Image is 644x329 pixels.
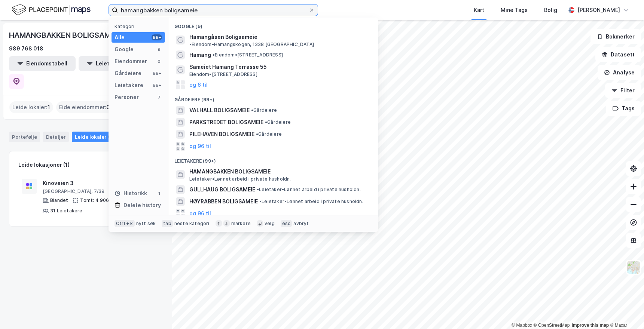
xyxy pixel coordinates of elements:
[606,101,641,116] button: Tags
[293,221,309,227] div: avbryt
[231,221,251,227] div: markere
[50,197,68,203] div: Blandet
[48,103,50,112] span: 1
[256,131,282,137] span: Gårdeiere
[115,45,134,54] div: Google
[156,190,162,196] div: 1
[106,103,110,112] span: 0
[136,221,156,227] div: nytt søk
[43,132,69,142] div: Detaljer
[577,6,620,15] div: [PERSON_NAME]
[79,56,145,71] button: Leietakertabell
[189,142,211,151] button: og 96 til
[43,179,150,188] div: Kinoveien 3
[189,130,254,139] span: PILEHAVEN BOLIGSAMEIE
[80,197,115,203] div: Tomt: 4 906 ㎡
[265,119,291,125] span: Gårdeiere
[590,29,641,44] button: Bokmerker
[189,167,369,176] span: HAMANGBAKKEN BOLIGSAMEIE
[607,293,644,329] iframe: Chat Widget
[118,4,309,16] input: Søk på adresse, matrikkel, gårdeiere, leietakere eller personer
[213,52,283,58] span: Eiendom • [STREET_ADDRESS]
[501,6,528,15] div: Mine Tags
[607,293,644,329] div: Kontrollprogram for chat
[189,71,257,77] span: Eiendom • [STREET_ADDRESS]
[115,81,143,90] div: Leietakere
[256,131,258,137] span: •
[168,18,378,31] div: Google (9)
[534,323,570,328] a: OpenStreetMap
[265,119,267,125] span: •
[605,83,641,98] button: Filter
[189,106,250,115] span: VALHALL BOLIGSAMEIE
[251,107,277,113] span: Gårdeiere
[544,6,557,15] div: Bolig
[213,52,215,58] span: •
[18,160,70,169] div: Leide lokasjoner (1)
[257,187,259,192] span: •
[152,82,162,88] div: 99+
[115,33,125,42] div: Alle
[281,220,292,227] div: esc
[265,221,275,227] div: velg
[162,220,173,227] div: tab
[189,176,291,182] span: Leietaker • Lønnet arbeid i private husholdn.
[9,56,76,71] button: Eiendomstabell
[189,50,211,59] span: Hamang
[115,220,135,227] div: Ctrl + k
[189,209,211,218] button: og 96 til
[189,41,314,47] span: Eiendom • Hamangskogen, 1338 [GEOGRAPHIC_DATA]
[259,199,262,204] span: •
[152,70,162,76] div: 99+
[189,62,369,71] span: Sameiet Hamang Terrasse 55
[12,3,91,16] img: logo.f888ab2527a4732fd821a326f86c7f29.svg
[156,58,162,64] div: 0
[156,94,162,100] div: 7
[115,57,147,66] div: Eiendommer
[572,323,609,328] a: Improve this map
[189,33,257,41] span: Hamangåsen Boligsameie
[189,118,263,127] span: PARKSTREDET BOLIGSAMEIE
[50,208,83,214] div: 31 Leietakere
[9,29,123,41] div: HAMANGBAKKEN BOLIGSAMEIE
[189,41,192,47] span: •
[259,199,363,205] span: Leietaker • Lønnet arbeid i private husholdn.
[189,80,208,89] button: og 6 til
[123,201,161,210] div: Delete history
[168,152,378,166] div: Leietakere (99+)
[595,47,641,62] button: Datasett
[108,133,116,141] div: 1
[168,91,378,104] div: Gårdeiere (99+)
[115,93,139,102] div: Personer
[626,260,641,274] img: Z
[257,187,361,193] span: Leietaker • Lønnet arbeid i private husholdn.
[43,188,150,194] div: [GEOGRAPHIC_DATA], 7/39
[9,101,53,113] div: Leide lokaler :
[156,46,162,52] div: 9
[174,221,210,227] div: neste kategori
[115,189,147,198] div: Historikk
[152,34,162,40] div: 99+
[474,6,484,15] div: Kart
[251,107,253,113] span: •
[512,323,532,328] a: Mapbox
[115,24,165,29] div: Kategori
[9,132,40,142] div: Portefølje
[189,197,258,206] span: HØYRABBEN BOLIGSAMEIE
[598,65,641,80] button: Analyse
[56,101,113,113] div: Eide eiendommer :
[9,44,43,53] div: 989 768 018
[115,69,141,78] div: Gårdeiere
[189,185,255,194] span: GULLHAUG BOLIGSAMEIE
[72,132,119,142] div: Leide lokaler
